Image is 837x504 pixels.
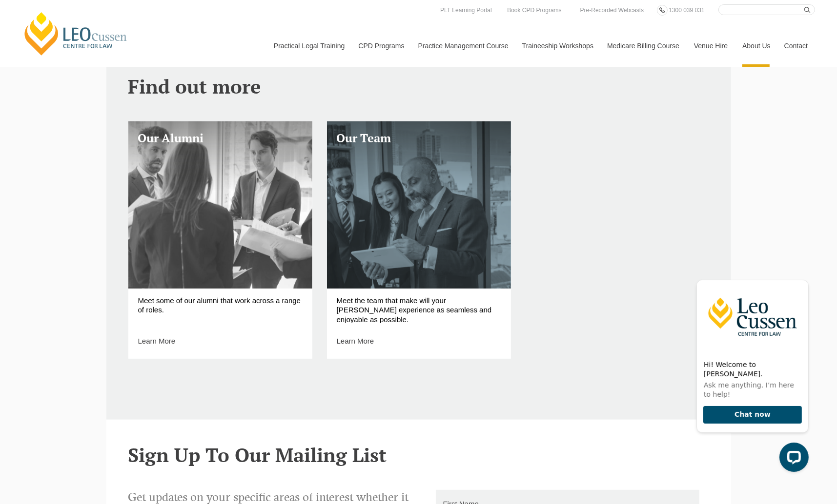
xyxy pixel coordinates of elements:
a: Practice Management Course [411,25,515,67]
a: Pre-Recorded Webcasts [578,5,647,16]
p: Meet the team that make will your [PERSON_NAME] experience as seamless and enjoyable as possible. [337,296,501,323]
a: PLT Learning Portal [438,5,494,16]
a: Our Alumni [128,121,312,289]
h2: Sign Up To Our Mailing List [128,444,709,465]
a: Book CPD Programs [505,5,564,16]
h3: Our Team [337,131,501,145]
a: Medicare Billing Course [600,25,687,67]
a: Venue Hire [687,25,735,67]
a: Contact [777,25,815,67]
a: 1300 039 031 [666,5,707,16]
a: Learn More [337,337,374,345]
a: CPD Programs [351,25,410,67]
a: Practical Legal Training [266,25,351,67]
a: [PERSON_NAME] Centre for Law [22,11,130,57]
a: About Us [735,25,777,67]
a: Our Team [327,121,511,289]
h2: Find out more [128,76,709,97]
iframe: LiveChat chat widget [689,271,813,480]
h3: Our Alumni [138,131,303,145]
p: Meet some of our alumni that work across a range of roles. [138,296,303,323]
span: 1300 039 031 [669,7,704,14]
a: Learn More [138,337,176,345]
a: Traineeship Workshops [515,25,600,67]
